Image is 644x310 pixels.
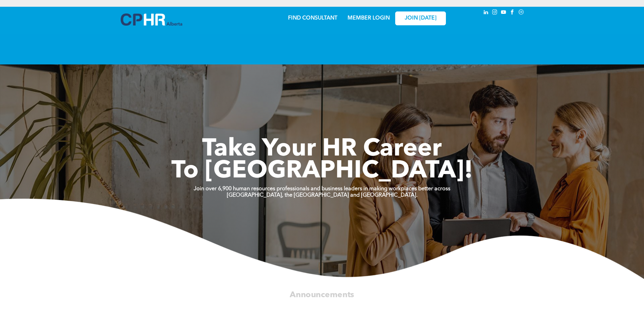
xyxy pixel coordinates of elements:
a: Social network [518,8,525,18]
span: Take Your HR Career [202,137,442,162]
img: A blue and white logo for cp alberta [121,13,182,26]
span: To [GEOGRAPHIC_DATA]! [171,159,473,184]
strong: [GEOGRAPHIC_DATA], the [GEOGRAPHIC_DATA] and [GEOGRAPHIC_DATA]. [227,193,418,198]
a: JOIN [DATE] [395,11,446,25]
a: instagram [491,8,499,18]
a: FIND CONSULTANT [288,16,337,21]
strong: Join over 6,900 human resources professionals and business leaders in making workplaces better ac... [194,186,450,192]
a: facebook [509,8,516,18]
span: JOIN [DATE] [405,15,436,22]
a: MEMBER LOGIN [348,16,390,21]
span: Announcements [290,291,354,299]
a: youtube [500,8,507,18]
a: linkedin [482,8,490,18]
